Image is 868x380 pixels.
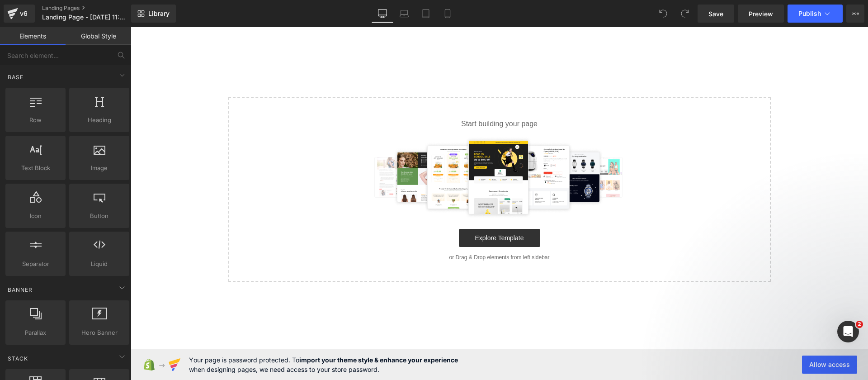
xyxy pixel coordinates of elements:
p: or Drag & Drop elements from left sidebar [112,227,626,233]
a: Desktop [372,5,393,23]
button: Undo [654,5,672,23]
span: Base [7,73,24,81]
a: Tablet [415,5,437,23]
a: Mobile [437,5,458,23]
span: Liquid [72,259,127,269]
a: Laptop [393,5,415,23]
a: Landing Pages [42,5,146,12]
span: Publish [798,10,821,17]
a: v6 [4,5,35,23]
span: Your page is password protected. To when designing pages, we need access to your store password. [189,355,458,374]
a: New Library [131,5,176,23]
iframe: Intercom live chat [837,321,859,342]
p: Start building your page [112,91,626,102]
span: Icon [8,211,63,221]
span: 2 [856,321,863,328]
a: Global Style [66,27,131,45]
span: Heading [72,115,127,125]
span: Save [708,9,723,19]
span: Banner [7,285,33,294]
span: Preview [749,9,773,19]
span: Library [148,9,170,18]
span: Button [72,211,127,221]
button: Publish [788,5,843,23]
span: Image [72,163,127,173]
button: Redo [676,5,694,23]
span: Parallax [8,328,63,337]
button: More [846,5,864,23]
span: Text Block [8,163,63,173]
span: Hero Banner [72,328,127,337]
span: Stack [7,354,29,363]
div: v6 [18,8,29,19]
a: Preview [738,5,784,23]
span: Landing Page - [DATE] 11:38:32 [42,14,129,21]
strong: import your theme style & enhance your experience [299,356,458,364]
button: Allow access [802,356,857,374]
span: Separator [8,259,63,269]
span: Row [8,115,63,125]
a: Explore Template [328,202,410,220]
